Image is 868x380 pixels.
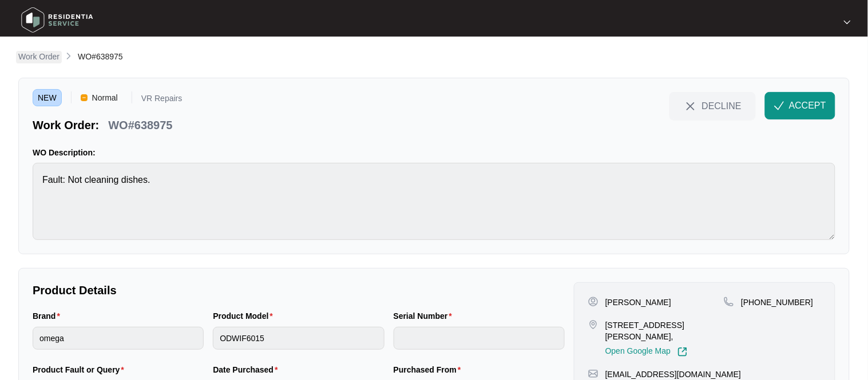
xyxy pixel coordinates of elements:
img: check-Icon [774,101,784,111]
input: Serial Number [394,327,565,350]
a: Work Order [16,51,62,63]
p: [EMAIL_ADDRESS][DOMAIN_NAME] [605,369,741,380]
p: VR Repairs [141,94,183,106]
p: Product Details [33,282,565,298]
img: residentia service logo [17,3,97,37]
img: map-pin [588,319,599,330]
img: dropdown arrow [844,19,851,25]
span: NEW [33,89,62,106]
p: Work Order: [33,117,99,133]
p: [PHONE_NUMBER] [741,297,813,308]
img: close-Icon [684,99,697,113]
img: Vercel Logo [81,94,88,101]
p: WO#638975 [108,117,172,133]
a: Open Google Map [605,347,688,357]
img: chevron-right [64,51,73,61]
img: map-pin [724,297,734,307]
label: Serial Number [394,310,457,322]
img: Link-External [677,347,688,357]
button: check-IconACCEPT [765,92,835,119]
span: WO#638975 [78,52,123,61]
p: [PERSON_NAME] [605,297,671,308]
textarea: Fault: Not cleaning dishes. [33,163,835,240]
span: ACCEPT [789,99,826,113]
span: Normal [88,89,122,106]
label: Purchased From [394,364,466,375]
input: Brand [33,327,204,350]
input: Product Model [213,327,384,350]
img: map-pin [588,369,599,379]
img: user-pin [588,297,599,307]
p: WO Description: [33,147,835,158]
button: close-IconDECLINE [669,92,756,119]
p: Work Order [18,51,60,62]
label: Product Fault or Query [33,364,129,375]
label: Date Purchased [213,364,282,375]
span: DECLINE [702,99,742,112]
p: [STREET_ADDRESS][PERSON_NAME], [605,319,724,342]
label: Brand [33,310,65,322]
label: Product Model [213,310,278,322]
